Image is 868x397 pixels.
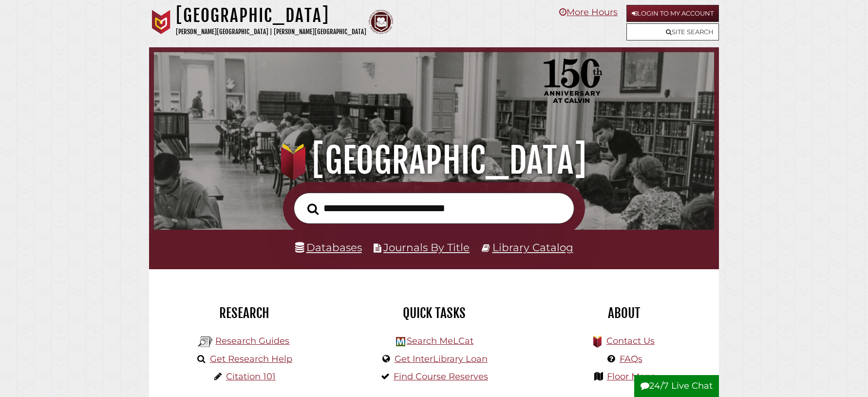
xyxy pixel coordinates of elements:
h2: Research [156,305,332,321]
a: Library Catalog [492,241,573,254]
img: Hekman Library Logo [198,335,213,349]
h2: About [536,305,712,321]
a: Journals By Title [383,241,470,254]
h2: Quick Tasks [346,305,522,321]
a: Search MeLCat [407,336,473,346]
i: Search [307,203,319,215]
a: Citation 101 [226,371,276,382]
a: Research Guides [215,336,289,346]
a: Get Research Help [210,354,292,364]
p: [PERSON_NAME][GEOGRAPHIC_DATA] | [PERSON_NAME][GEOGRAPHIC_DATA] [176,26,366,38]
a: Contact Us [606,336,655,346]
a: Get InterLibrary Loan [395,354,488,364]
a: FAQs [620,354,642,364]
a: Find Course Reserves [394,371,488,382]
button: Search [302,200,323,218]
a: Site Search [626,23,719,40]
img: Calvin Theological Seminary [369,10,393,34]
img: Calvin University [149,10,173,34]
a: Login to My Account [626,5,719,22]
a: Floor Maps [607,371,655,382]
h1: [GEOGRAPHIC_DATA] [176,5,366,26]
img: Hekman Library Logo [396,337,405,346]
a: Databases [295,241,362,254]
h1: [GEOGRAPHIC_DATA] [167,139,701,182]
a: More Hours [559,7,618,18]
